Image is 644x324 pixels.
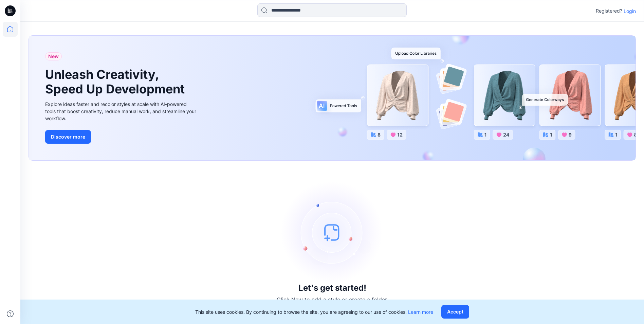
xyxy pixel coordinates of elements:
h3: Let's get started! [298,283,366,293]
button: Accept [441,305,469,319]
p: Registered? [596,7,622,15]
h1: Unleash Creativity, Speed Up Development [45,67,188,96]
div: Explore ideas faster and recolor styles at scale with AI-powered tools that boost creativity, red... [45,101,198,122]
button: Discover more [45,130,91,144]
p: This site uses cookies. By continuing to browse the site, you are agreeing to our use of cookies. [195,308,433,316]
a: Discover more [45,130,198,144]
a: Learn more [408,309,433,315]
img: empty-state-image.svg [281,181,383,283]
span: New [48,52,59,60]
p: Click New to add a style or create a folder. [277,295,388,304]
p: Login [624,7,636,15]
